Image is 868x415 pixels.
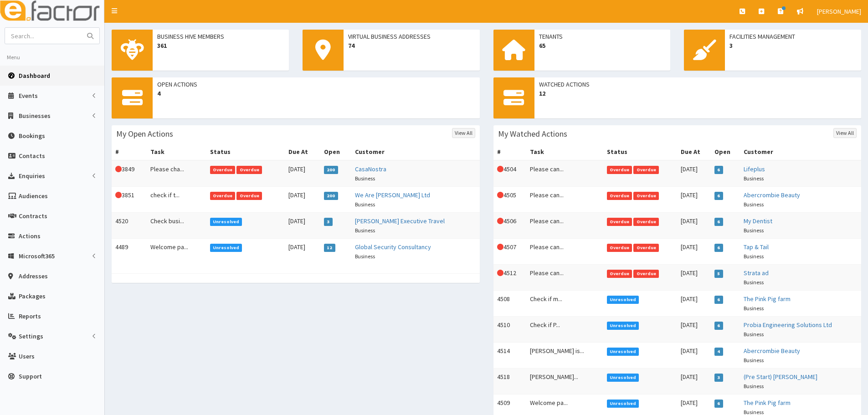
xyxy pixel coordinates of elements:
span: 6 [714,192,723,200]
span: 5 [714,270,723,278]
i: This Action is overdue! [497,244,503,250]
th: Status [206,143,285,160]
td: [DATE] [285,187,320,213]
td: [DATE] [677,317,711,343]
span: Unresolved [607,374,639,382]
span: Events [19,92,38,100]
th: Status [603,143,678,160]
span: Facilities Management [729,32,857,41]
span: Dashboard [19,72,50,80]
small: Business [744,331,764,338]
td: Please can... [526,187,603,213]
span: 361 [157,41,284,50]
a: The Pink Pig farm [744,399,791,407]
a: My Dentist [744,217,772,225]
small: Business [744,227,764,234]
small: Business [355,201,375,208]
span: Overdue [607,270,632,278]
td: 3851 [112,187,147,213]
a: The Pink Pig farm [744,295,791,303]
span: Overdue [633,270,659,278]
span: Unresolved [607,322,639,330]
small: Business [744,201,764,208]
span: Overdue [607,166,632,174]
small: Business [744,279,764,286]
a: [PERSON_NAME] Executive Travel [355,217,445,225]
td: 4508 [493,291,526,317]
h3: My Open Actions [116,130,173,138]
span: [PERSON_NAME] [817,7,861,15]
span: Addresses [19,272,48,280]
a: CasaNostra [355,165,386,173]
span: 6 [714,166,723,174]
h3: My Watched Actions [498,130,567,138]
span: 200 [324,192,338,200]
span: Microsoft365 [19,252,55,260]
td: check if t... [147,187,206,213]
small: Business [744,175,764,182]
span: Virtual Business Addresses [348,32,475,41]
span: Audiences [19,192,48,200]
span: Reports [19,312,41,320]
span: 6 [714,400,723,408]
span: 65 [539,41,666,50]
th: Customer [740,143,861,160]
td: [DATE] [285,239,320,265]
small: Business [355,227,375,234]
span: 6 [714,322,723,330]
span: Overdue [633,244,659,252]
a: Lifeplus [744,165,765,173]
td: Check busi... [147,213,206,239]
small: Business [744,383,764,389]
th: Due At [677,143,711,160]
td: Please can... [526,213,603,239]
span: Tenants [539,32,666,41]
th: Task [147,143,206,160]
i: This Action is overdue! [497,218,503,224]
td: 4518 [493,369,526,395]
a: Probia Engineering Solutions Ltd [744,321,832,329]
span: Overdue [633,192,659,200]
td: 4506 [493,213,526,239]
input: Search... [5,28,82,44]
span: Overdue [607,244,632,252]
td: [DATE] [677,343,711,369]
a: Abercrombie Beauty [744,347,800,355]
i: This Action is overdue! [497,192,503,198]
span: 3 [714,374,723,382]
span: Businesses [19,112,51,120]
span: 12 [539,89,857,98]
span: 6 [714,244,723,252]
th: # [493,143,526,160]
td: 4505 [493,187,526,213]
span: Overdue [236,192,262,200]
a: Strata ad [744,269,769,277]
span: Settings [19,332,43,340]
td: 3849 [112,160,147,187]
th: # [112,143,147,160]
span: 6 [714,296,723,304]
small: Business [744,305,764,312]
span: Unresolved [210,244,242,252]
span: 74 [348,41,475,50]
small: Business [355,253,375,260]
td: [PERSON_NAME] is... [526,343,603,369]
a: We Are [PERSON_NAME] Ltd [355,191,430,199]
span: Bookings [19,132,45,140]
span: Users [19,352,35,360]
td: Please can... [526,239,603,265]
td: Welcome pa... [147,239,206,265]
td: [DATE] [285,160,320,187]
span: Overdue [607,192,632,200]
td: Check if m... [526,291,603,317]
td: 4507 [493,239,526,265]
span: Overdue [236,166,262,174]
span: Contracts [19,212,47,220]
span: 6 [714,218,723,226]
td: Please cha... [147,160,206,187]
th: Open [320,143,351,160]
span: Actions [19,232,41,240]
td: [PERSON_NAME]... [526,369,603,395]
span: Support [19,372,42,380]
th: Open [711,143,740,160]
